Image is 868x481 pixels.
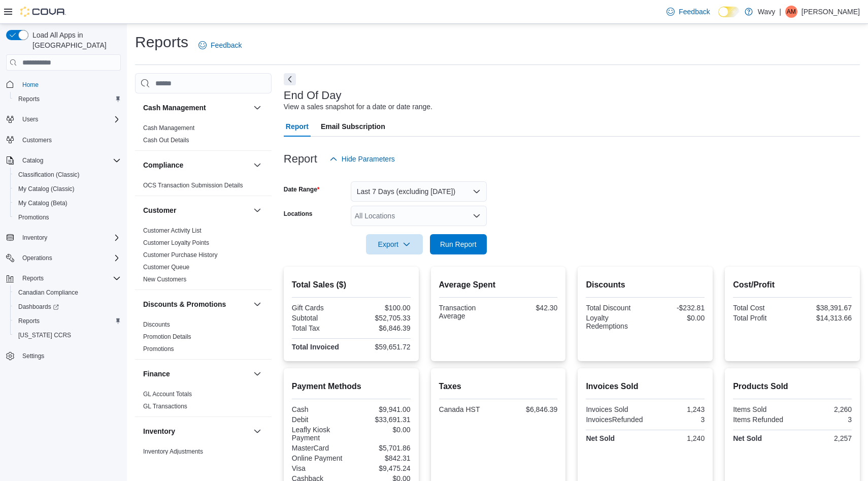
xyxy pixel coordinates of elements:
span: [US_STATE] CCRS [18,331,71,339]
a: My Catalog (Classic) [14,183,79,195]
span: Email Subscription [321,116,385,137]
span: My Catalog (Beta) [18,199,68,207]
span: Home [22,81,39,89]
span: OCS Transaction Submission Details [143,181,243,189]
div: Finance [135,388,272,416]
div: $38,391.67 [794,304,852,312]
a: Dashboards [14,301,63,313]
div: Alexander McCarthy [785,6,797,18]
div: $842.31 [353,454,411,462]
div: Items Refunded [733,415,790,424]
h2: Discounts [586,279,705,291]
div: Total Profit [733,314,790,322]
div: $5,701.86 [353,444,411,452]
span: Customers [22,136,52,144]
button: Compliance [251,159,263,171]
span: AM [787,6,796,18]
a: Customer Activity List [143,227,202,234]
label: Locations [284,210,313,218]
div: $100.00 [353,304,411,312]
span: My Catalog (Beta) [14,197,121,209]
button: Reports [10,314,125,328]
button: Reports [2,271,125,285]
div: Discounts & Promotions [135,318,272,359]
a: New Customers [143,276,186,283]
button: Settings [2,348,125,363]
span: Customers [18,134,121,146]
button: Home [2,77,125,91]
button: Customers [2,133,125,147]
input: Dark Mode [718,7,740,17]
button: Users [2,112,125,126]
a: Customer Loyalty Points [143,239,209,246]
button: Run Report [430,234,487,254]
span: Discounts [143,320,170,329]
button: Reports [18,272,48,284]
h2: Taxes [439,380,558,393]
button: Inventory [2,231,125,245]
button: Compliance [143,160,249,170]
button: Finance [251,368,263,380]
span: My Catalog (Classic) [18,185,75,193]
span: Canadian Compliance [14,286,121,299]
h3: Customer [143,205,176,215]
span: Customer Queue [143,263,189,271]
button: Classification (Classic) [10,168,125,182]
div: 3 [647,415,705,424]
button: Hide Parameters [325,149,399,169]
span: Reports [14,93,121,105]
strong: Net Sold [733,434,762,442]
div: $33,691.31 [353,415,411,424]
div: Total Discount [586,304,643,312]
span: Reports [18,95,40,103]
button: Discounts & Promotions [251,298,263,310]
span: Home [18,78,121,90]
a: Feedback [194,35,246,55]
button: Cash Management [251,102,263,114]
div: $9,941.00 [353,405,411,413]
button: Promotions [10,210,125,225]
span: Promotions [18,213,49,221]
button: Cash Management [143,103,249,113]
span: Washington CCRS [14,329,121,341]
div: $6,846.39 [353,324,411,332]
div: Cash Management [135,122,272,150]
button: Canadian Compliance [10,285,125,300]
h3: Report [284,153,317,165]
a: Home [18,79,43,91]
div: Subtotal [292,314,349,322]
a: Canadian Compliance [14,286,82,299]
h2: Products Sold [733,380,852,393]
button: Inventory [251,425,263,437]
span: Classification (Classic) [14,169,121,181]
div: $52,705.33 [353,314,411,322]
div: 2,260 [794,405,852,413]
span: Promotions [143,345,174,353]
span: Canadian Compliance [18,288,78,297]
div: Cash [292,405,349,413]
span: Cash Out Details [143,136,189,144]
div: Leafly Kiosk Payment [292,426,349,442]
button: Finance [143,369,249,379]
div: 2,257 [794,434,852,442]
div: $0.00 [353,426,411,434]
span: Operations [22,254,52,262]
span: Export [372,234,417,254]
div: $9,475.24 [353,464,411,472]
span: Operations [18,252,121,264]
button: Inventory [18,232,51,244]
span: Settings [22,352,44,360]
div: $59,651.72 [353,343,411,351]
a: Reports [14,315,44,327]
div: 1,243 [647,405,705,413]
span: Users [22,115,38,123]
h3: Cash Management [143,103,206,113]
a: Discounts [143,321,170,328]
h3: Inventory [143,426,175,436]
a: Cash Out Details [143,137,189,144]
strong: Net Sold [586,434,615,442]
a: GL Transactions [143,403,187,410]
span: Promotion Details [143,333,191,341]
